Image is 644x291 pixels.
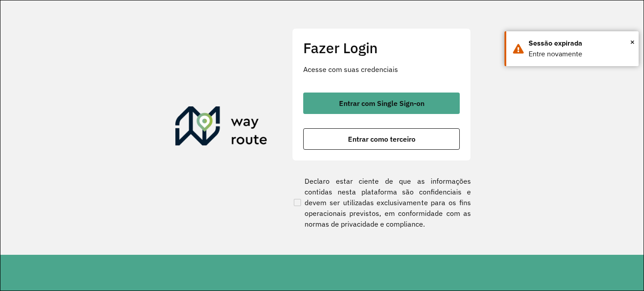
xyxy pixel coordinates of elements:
[175,106,267,149] img: Roteirizador AmbevTech
[529,49,632,59] div: Entre novamente
[630,35,635,49] button: Close
[529,38,632,49] div: Sessão expirada
[303,64,460,75] p: Acesse com suas credenciais
[339,100,424,107] span: Entrar com Single Sign-on
[303,39,460,56] h2: Fazer Login
[630,35,635,49] span: ×
[292,176,471,229] label: Declaro estar ciente de que as informações contidas nesta plataforma são confidenciais e devem se...
[348,135,415,143] span: Entrar como terceiro
[303,93,460,114] button: button
[303,128,460,150] button: button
